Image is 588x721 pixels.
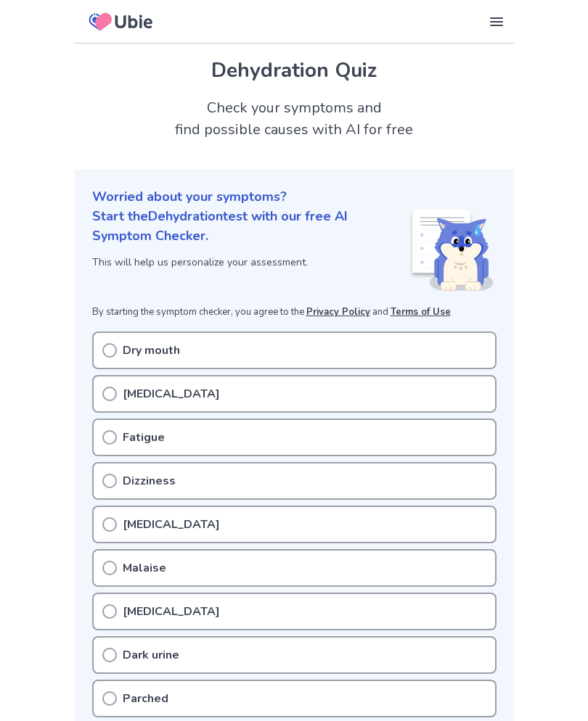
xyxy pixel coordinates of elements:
p: Dry mouth [123,342,180,359]
p: This will help us personalize your assessment. [92,255,409,270]
p: Fatigue [123,429,165,446]
p: Dizziness [123,472,176,490]
p: Parched [123,690,168,707]
p: [MEDICAL_DATA] [123,385,220,403]
h1: Dehydration Quiz [92,55,497,86]
a: Terms of Use [391,305,451,318]
img: Shiba [409,210,494,291]
p: [MEDICAL_DATA] [123,516,220,533]
p: Malaise [123,559,166,577]
a: Privacy Policy [306,305,370,318]
p: Dark urine [123,646,179,664]
p: [MEDICAL_DATA] [123,603,220,620]
p: Start the Dehydration test with our free AI Symptom Checker. [92,207,409,246]
p: By starting the symptom checker, you agree to the and [92,305,497,320]
h2: Check your symptoms and find possible causes with AI for free [75,97,514,141]
p: Worried about your symptoms? [92,187,497,207]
